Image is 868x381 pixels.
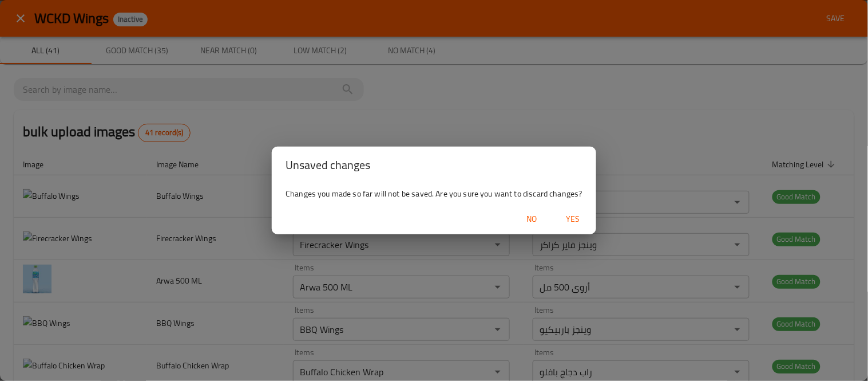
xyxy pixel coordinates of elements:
[514,209,550,230] button: No
[555,209,592,230] button: Yes
[272,183,596,204] div: Changes you made so far will not be saved. Are you sure you want to discard changes?
[518,212,546,226] span: No
[286,156,582,174] h2: Unsaved changes
[560,212,587,226] span: Yes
